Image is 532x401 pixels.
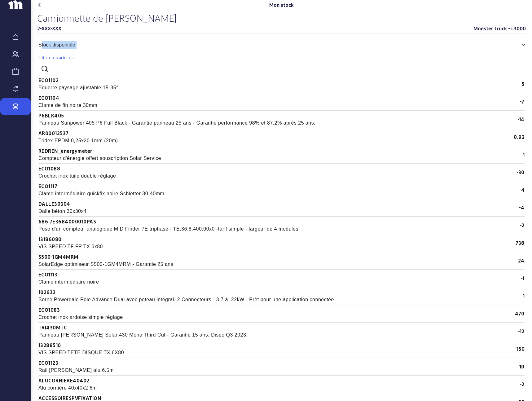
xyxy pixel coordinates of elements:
[37,25,61,32] div: 2-XXX-XXX
[473,25,526,32] div: Monster Truck - i.3000
[37,12,526,24] div: Camionnette de [PERSON_NAME]
[269,1,294,9] div: Mon stock
[38,41,517,49] mat-panel-title: Stock disponible
[37,36,526,54] mat-expansion-panel-header: Stock disponible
